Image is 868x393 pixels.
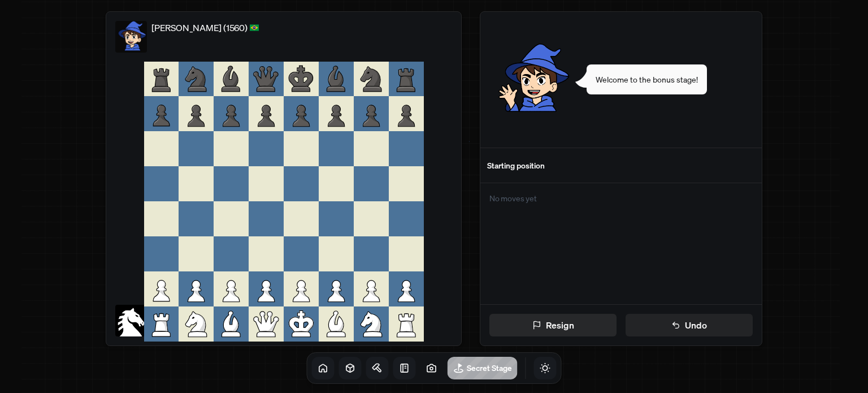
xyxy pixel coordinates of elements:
a: Secret Stage [448,357,518,379]
button: Toggle Theme [534,357,557,379]
canvas: 3D Raymarching shader [448,357,518,379]
div: Starting position [487,159,755,171]
img: default.png [115,21,147,51]
img: waving.png [498,44,571,113]
button: Undo [626,314,753,336]
p: No moves yet [489,192,753,204]
button: Resign [489,314,617,336]
p: [PERSON_NAME] (1560) [151,21,248,34]
img: horse.png [115,305,147,347]
span: Welcome to the bonus stage! [596,74,698,85]
h1: Secret Stage [467,362,512,373]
